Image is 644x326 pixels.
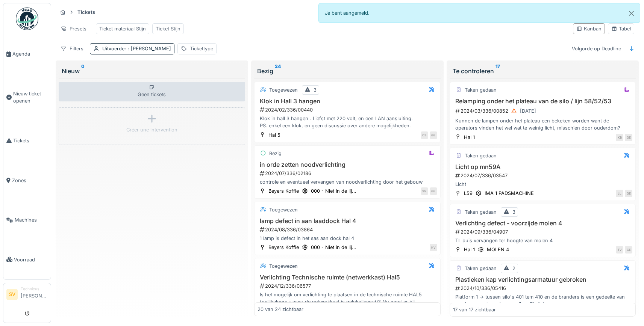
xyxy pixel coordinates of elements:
li: [PERSON_NAME] [21,286,48,302]
div: KV [430,244,437,251]
span: Zones [12,177,48,184]
img: Badge_color-CXgf-gQk.svg [16,8,38,30]
div: GE [430,131,437,139]
div: 2024/09/336/04907 [455,228,633,235]
div: Filters [57,43,87,54]
div: Toegewezen [269,263,298,270]
h3: lamp defect in aan laaddock Hal 4 [258,217,437,225]
span: : [PERSON_NAME] [126,46,171,51]
a: SV Technicus[PERSON_NAME] [6,286,48,304]
a: Machines [3,200,51,240]
div: 2024/07/336/02186 [259,170,437,177]
div: Beyers Koffie [268,187,299,195]
h3: Licht op mn59A [453,163,633,171]
li: SV [6,289,18,300]
div: GE [625,190,632,197]
div: Ticket Stijn [156,25,180,32]
div: Tabel [611,25,631,32]
sup: 0 [81,66,85,75]
div: Taken gedaan [465,152,497,159]
div: CS [421,131,428,139]
strong: Tickets [74,9,98,16]
div: 2024/02/336/00440 [259,106,437,113]
div: KB [616,134,623,141]
span: Voorraad [14,256,48,263]
div: Geen tickets [59,82,245,101]
div: GE [625,134,632,141]
div: 000 - Niet in de lij... [311,187,356,195]
div: Platform 1 -> tussen silo's 401 tem 410 en de branders is een gedeelte van een kap naar beneden g... [453,293,633,308]
h3: Verlichting defect - voorzijde molen 4 [453,220,633,227]
div: GE [430,187,437,195]
div: Hal 1 [464,246,475,253]
div: Taken gedaan [465,208,497,216]
span: Tickets [13,137,48,144]
div: Je bent aangemeld. [318,3,641,23]
div: Toegewezen [269,86,298,94]
a: Zones [3,160,51,200]
div: Te controleren [453,66,633,75]
h3: Klok in Hall 3 hangen [258,98,437,105]
div: 2 [512,265,515,272]
h3: Verlichting Technische ruimte (netwerkkast) Hal5 [258,274,437,281]
div: Beyers Koffie [268,244,299,251]
div: Taken gedaan [465,86,497,94]
div: Kanban [576,25,602,32]
div: MOLEN 4 [487,246,509,253]
div: 1 lamp is defect in het sas aan dock hal 4 [258,235,437,242]
div: Nieuw [62,66,242,75]
div: Hal 5 [268,131,280,139]
h3: Plastieken kap verlichtingsarmatuur gebroken [453,276,633,283]
a: Tickets [3,121,51,161]
div: Klok in hall 3 hangen . Liefst met 220 volt, en een LAN aansluiting. PS. enkel een klok, en geen ... [258,115,437,129]
div: controle en eventueel vervangen van noodverlichting door het gebouw [258,178,437,186]
div: 2024/10/336/05416 [455,285,633,292]
div: 3 [512,208,515,216]
div: Hal 1 [464,134,475,141]
div: Bezig [257,66,438,75]
div: [DATE] [520,107,536,115]
div: 2024/07/336/03547 [455,172,633,179]
h3: Relamping onder het plateau van de silo / lijn 58/52/53 [453,98,633,105]
span: Agenda [12,50,48,57]
div: Tickettype [190,45,213,52]
div: TL buis vervangen ter hoogte van molen 4 [453,237,633,244]
span: Nieuw ticket openen [13,90,48,104]
div: L59 [464,190,473,197]
div: 20 van 24 zichtbaar [258,306,303,313]
h3: in orde zetten noodverlichting [258,161,437,168]
div: Taken gedaan [465,265,497,272]
div: Technicus [21,286,48,292]
div: 2024/03/336/00852 [455,106,633,116]
div: GE [625,246,632,254]
div: 000 - Niet in de lij... [311,244,356,251]
div: Créer une intervention [126,126,177,133]
div: 3 [314,86,317,94]
div: TV [616,246,623,254]
div: Uitvoerder [102,45,171,52]
div: Ticket materiaal Stijn [99,25,146,32]
div: Volgorde op Deadline [568,43,624,54]
div: SV [421,187,428,195]
sup: 17 [496,66,500,75]
span: Machines [15,216,48,223]
a: Agenda [3,34,51,74]
div: Presets [57,23,90,34]
div: LL [616,190,623,197]
div: Is het mogelijk om verlichting te plaatsen in de technische ruimte HAL5 (gelijkvloers - waar de n... [258,291,437,305]
div: 2024/12/336/06577 [259,282,437,290]
button: Close [623,3,640,23]
div: Toegewezen [269,206,298,213]
a: Nieuw ticket openen [3,74,51,121]
div: 2024/08/336/03864 [259,226,437,233]
div: IMA 1 PADSMACHINE [485,190,534,197]
a: Voorraad [3,240,51,280]
div: Licht [453,181,633,188]
sup: 24 [275,66,281,75]
div: 17 van 17 zichtbaar [453,306,496,313]
div: Kunnen de lampen onder het plateau een bekeken worden want de operators vinden het wel wat te wei... [453,117,633,131]
div: Bezig [269,150,282,157]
